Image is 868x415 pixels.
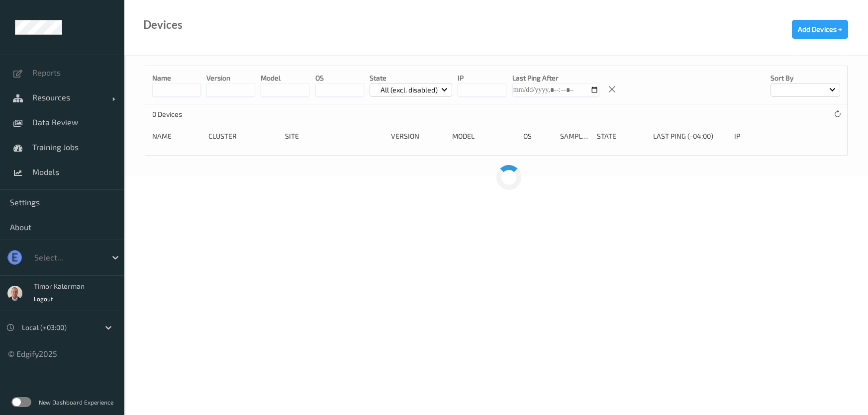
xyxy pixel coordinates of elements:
div: ip [734,131,793,141]
div: Devices [143,20,183,30]
div: Samples [560,131,590,141]
div: State [597,131,646,141]
div: Cluster [208,131,278,141]
p: model [261,73,309,83]
div: OS [523,131,553,141]
p: Name [152,73,201,83]
p: IP [458,73,506,83]
p: Last Ping After [512,73,599,83]
div: Name [152,131,201,141]
div: version [391,131,445,141]
div: Site [285,131,384,141]
p: State [370,73,453,83]
p: version [206,73,255,83]
p: All (excl. disabled) [377,85,441,95]
button: Add Devices + [792,20,848,39]
div: Last Ping (-04:00) [653,131,727,141]
div: Model [452,131,516,141]
p: OS [315,73,364,83]
p: 0 Devices [152,109,227,119]
p: Sort by [771,73,840,83]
